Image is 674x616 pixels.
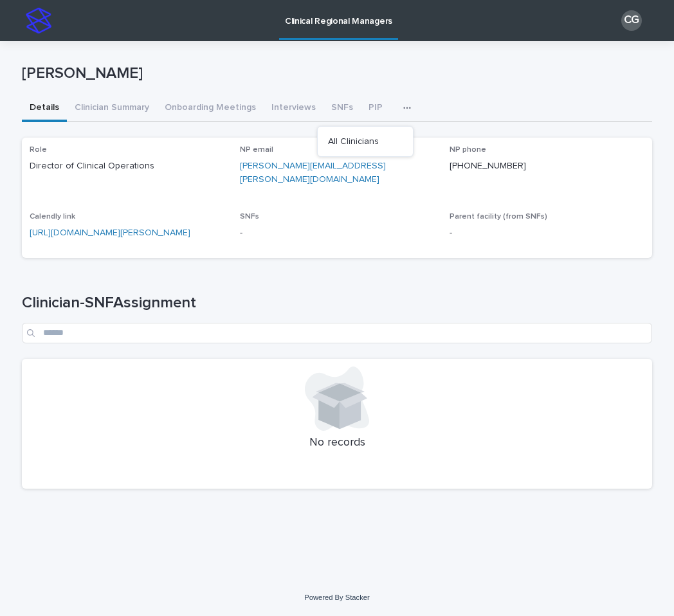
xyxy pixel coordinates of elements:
span: Parent facility (from SNFs) [450,213,547,221]
a: [PHONE_NUMBER] [450,161,526,170]
p: Director of Clinical Operations [30,159,224,173]
span: NP email [240,146,273,154]
input: Search [22,323,652,343]
span: SNFs [240,213,259,221]
span: All Clinicians [328,137,379,146]
p: - [240,226,435,240]
button: SNFs [323,95,361,122]
button: PIP [361,95,390,122]
span: Calendly link [30,213,75,221]
img: stacker-logo-s-only.png [26,8,51,33]
p: [PERSON_NAME] [22,64,647,83]
a: [URL][DOMAIN_NAME][PERSON_NAME] [30,228,190,237]
button: Interviews [264,95,323,122]
span: Role [30,146,47,154]
div: CG [621,10,642,31]
h1: Clinician-SNFAssignment [22,294,652,313]
a: Powered By Stacker [304,593,369,601]
p: No records [30,436,644,450]
button: Onboarding Meetings [157,95,264,122]
a: [PERSON_NAME][EMAIL_ADDRESS][PERSON_NAME][DOMAIN_NAME] [240,161,386,184]
button: Details [22,95,67,122]
p: - [450,226,644,240]
button: Clinician Summary [67,95,157,122]
span: NP phone [450,146,486,154]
